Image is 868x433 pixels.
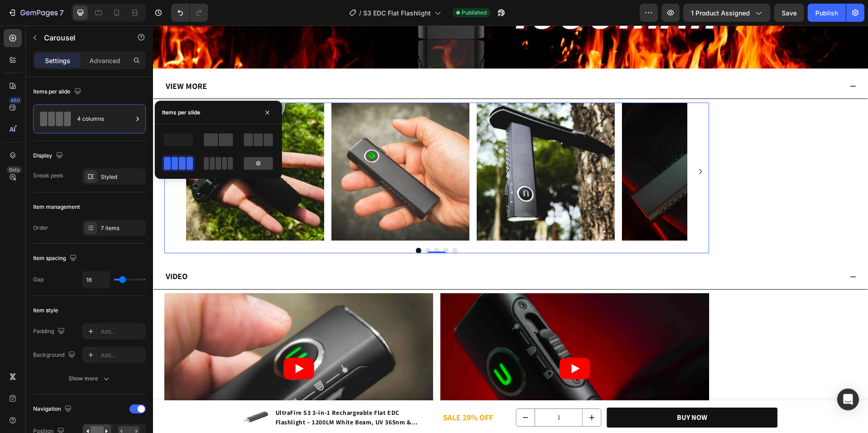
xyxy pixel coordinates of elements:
button: increment [430,384,448,401]
button: 1 product assigned [683,4,770,22]
div: Display [33,150,65,162]
div: Add... [101,328,143,336]
div: 4 columns [77,108,133,129]
input: quantity [382,384,430,401]
div: 7 items [101,224,143,232]
button: 7 [4,4,68,22]
p: Video [13,244,35,258]
button: Dot [272,222,277,228]
p: 7 [59,7,64,18]
button: decrement [364,384,382,401]
div: Styled [101,173,143,181]
button: Publish [808,4,846,22]
p: View More [13,54,54,68]
span: Published [462,9,487,17]
p: Carousel [44,32,121,43]
iframe: Design area [153,25,868,433]
button: Show more [33,370,146,387]
p: Settings [45,56,70,65]
p: SALE 28% OFF [273,385,357,399]
button: Dot [281,222,286,228]
div: Items per slide [33,86,83,98]
button: Save [774,4,804,22]
button: Dot [263,222,268,228]
img: UltraFire_S3_EDC_Pocket_Flashlight_Beautiful_real_shot_6.webp [469,77,607,215]
span: 1 product assigned [691,8,750,18]
div: Padding [33,325,67,338]
div: Open Intercom Messenger [837,389,859,410]
span: Save [782,9,797,17]
span: S3 EDC Flat Flashlight [363,8,431,18]
div: Items per slide [162,108,200,117]
div: Beta [7,166,22,173]
button: Carousel Next Arrow [540,139,555,153]
div: Item spacing [33,252,79,265]
button: Play [406,332,437,354]
div: Publish [815,8,838,18]
button: Buy Now [454,382,625,403]
div: Background [33,349,77,361]
img: UltraFire_S3_EDC_Pocket_Flashlight_Beautiful_real_shot_4.webp [324,77,462,215]
div: Navigation [33,403,74,415]
div: Rich Text Editor. Editing area: main [11,242,36,260]
div: 450 [9,97,22,104]
input: Auto [83,271,110,288]
div: Add... [101,351,143,359]
div: Undo/Redo [171,4,208,22]
div: Carousel [23,82,49,90]
div: Rich Text Editor. Editing area: main [11,52,55,69]
div: Gap [33,276,44,284]
div: Show more [69,374,111,383]
div: Item style [33,306,58,315]
span: / [359,8,361,18]
button: Play [130,332,161,354]
p: Advanced [89,56,120,65]
button: Dot [299,222,305,228]
button: Dot [290,222,296,228]
div: Item management [33,203,80,211]
div: Order [33,224,48,232]
div: Buy Now [524,386,554,399]
div: Sneak peek [33,172,64,180]
img: UltraFire_S3_EDC_Pocket_Flashlight_Beautiful_real_shot_5.webp [178,77,316,215]
img: UltraFire_S3_EDC_Flashlight.webp [33,77,171,215]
